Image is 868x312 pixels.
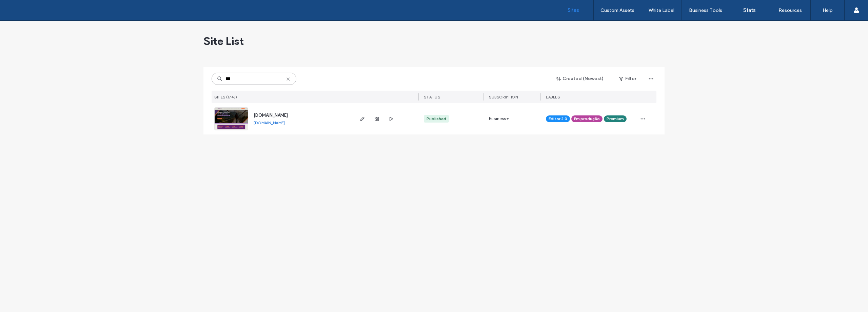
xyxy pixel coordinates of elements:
[550,73,610,84] button: Created (Newest)
[489,115,509,122] span: Business+
[203,34,244,48] span: Site List
[214,95,237,99] span: SITES (1/43)
[427,116,446,122] div: Published
[549,116,567,122] span: Editor 2.0
[489,95,518,99] span: SUBSCRIPTION
[15,5,32,11] span: Ajuda
[546,95,560,99] span: LABELS
[689,7,722,13] label: Business Tools
[823,7,833,13] label: Help
[568,7,579,13] label: Sites
[254,120,285,125] a: [DOMAIN_NAME]
[600,7,634,13] label: Custom Assets
[607,116,624,122] span: Premium
[778,7,802,13] label: Resources
[254,113,288,118] a: [DOMAIN_NAME]
[424,95,440,99] span: STATUS
[612,73,643,84] button: Filter
[574,116,600,122] span: Em produção
[649,7,674,13] label: White Label
[743,7,756,13] label: Stats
